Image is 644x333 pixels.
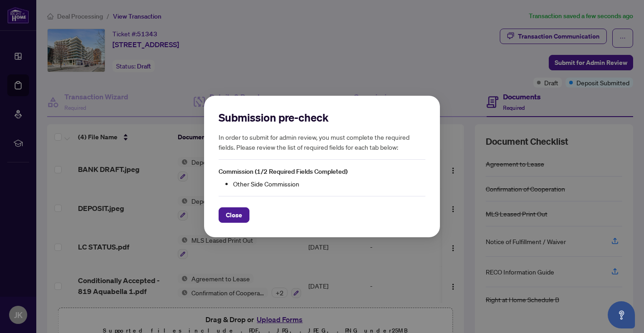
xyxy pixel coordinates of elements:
li: Other Side Commission [233,179,425,189]
h2: Submission pre-check [219,110,425,125]
button: Open asap [608,301,635,328]
h5: In order to submit for admin review, you must complete the required fields. Please review the lis... [219,132,425,152]
span: Close [226,208,242,222]
span: Commission (1/2 Required Fields Completed) [219,167,347,176]
button: Close [219,207,249,223]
